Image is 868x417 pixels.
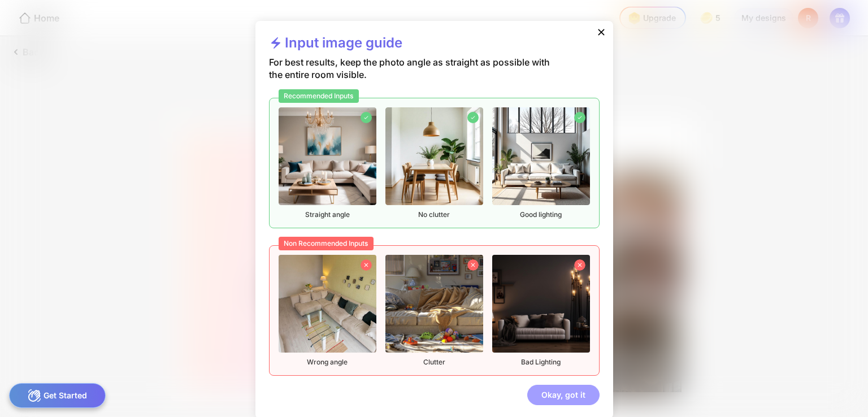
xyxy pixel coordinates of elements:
[385,255,483,366] div: Clutter
[279,255,376,366] div: Wrong angle
[492,255,590,353] img: nonrecommendedImageFurnished3.png
[385,255,483,353] img: nonrecommendedImageFurnished2.png
[527,385,600,405] div: Okay, got it
[269,34,402,56] div: Input image guide
[279,89,359,103] div: Recommended Inputs
[492,255,590,366] div: Bad Lighting
[385,107,483,219] div: No clutter
[279,237,374,250] div: Non Recommended Inputs
[279,107,376,205] img: recommendedImageFurnished1.png
[9,383,106,408] div: Get Started
[492,107,590,219] div: Good lighting
[269,56,563,98] div: For best results, keep the photo angle as straight as possible with the entire room visible.
[279,107,376,219] div: Straight angle
[279,255,376,353] img: nonrecommendedImageFurnished1.png
[492,107,590,205] img: recommendedImageFurnished3.png
[385,107,483,205] img: recommendedImageFurnished2.png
